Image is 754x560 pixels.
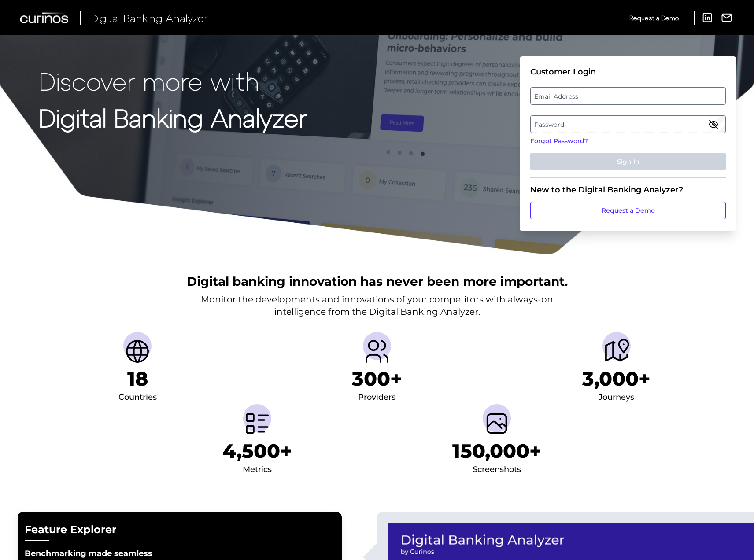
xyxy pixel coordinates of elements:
img: Screenshots [483,409,511,438]
a: Request a Demo [530,202,726,219]
h1: 3,000+ [582,367,651,391]
label: Password [531,116,725,132]
span: Request a Demo [629,14,679,22]
img: Curinos [20,12,70,23]
img: Countries [123,337,152,365]
strong: Benchmarking made seamless [25,549,152,558]
div: Metrics [243,463,272,477]
div: Screenshots [473,463,521,477]
div: Customer Login [530,67,726,77]
img: Metrics [243,409,271,438]
h1: 18 [127,367,148,391]
h1: 300+ [352,367,402,391]
h1: 150,000+ [452,439,541,463]
div: Journeys [599,391,634,405]
a: Request a Demo [629,11,679,25]
button: Sign In [530,153,726,170]
p: Discover more with [39,67,307,95]
div: Countries [118,391,157,405]
h1: 4,500+ [222,439,292,463]
h2: Feature Explorer [25,523,335,537]
img: Providers [363,337,391,365]
strong: Digital Banking Analyzer [39,103,307,132]
img: Journeys [602,337,631,365]
a: Forgot Password? [530,136,726,146]
label: Email Address [531,88,725,104]
p: Monitor the developments and innovations of your competitors with always-on intelligence from the... [201,293,553,318]
h2: Digital banking innovation has never been more important. [187,273,568,290]
div: Providers [358,391,395,405]
span: Digital Banking Analyzer [91,11,208,24]
div: New to the Digital Banking Analyzer? [530,185,726,195]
